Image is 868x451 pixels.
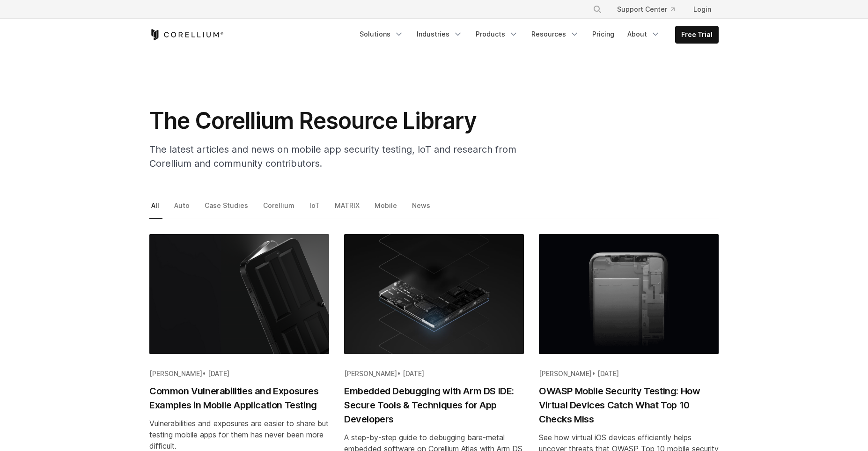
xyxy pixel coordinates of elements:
[539,234,719,354] img: OWASP Mobile Security Testing: How Virtual Devices Catch What Top 10 Checks Miss
[344,370,397,377] span: [PERSON_NAME]
[470,26,524,43] a: Products
[261,199,298,219] a: Corellium
[308,199,323,219] a: IoT
[149,29,224,40] a: Corellium Home
[581,1,719,18] div: Navigation Menu
[208,370,229,377] span: [DATE]
[610,1,682,18] a: Support Center
[149,369,329,378] div: •
[622,26,666,43] a: About
[149,384,329,412] h2: Common Vulnerabilities and Exposures Examples in Mobile Application Testing
[149,370,202,377] span: [PERSON_NAME]
[589,1,606,18] button: Search
[344,369,524,378] div: •
[411,26,468,43] a: Industries
[526,26,585,43] a: Resources
[354,26,409,43] a: Solutions
[149,234,329,354] img: Common Vulnerabilities and Exposures Examples in Mobile Application Testing
[172,199,193,219] a: Auto
[539,369,719,378] div: •
[410,199,434,219] a: News
[676,26,718,43] a: Free Trial
[354,26,719,44] div: Navigation Menu
[149,107,524,135] h1: The Corellium Resource Library
[373,199,400,219] a: Mobile
[149,144,516,169] span: The latest articles and news on mobile app security testing, IoT and research from Corellium and ...
[203,199,251,219] a: Case Studies
[539,370,592,377] span: [PERSON_NAME]
[344,384,524,426] h2: Embedded Debugging with Arm DS IDE: Secure Tools & Techniques for App Developers
[587,26,620,43] a: Pricing
[333,199,363,219] a: MATRIX
[686,1,719,18] a: Login
[403,370,424,377] span: [DATE]
[344,234,524,354] img: Embedded Debugging with Arm DS IDE: Secure Tools & Techniques for App Developers
[149,199,162,219] a: All
[597,370,619,377] span: [DATE]
[539,384,719,426] h2: OWASP Mobile Security Testing: How Virtual Devices Catch What Top 10 Checks Miss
